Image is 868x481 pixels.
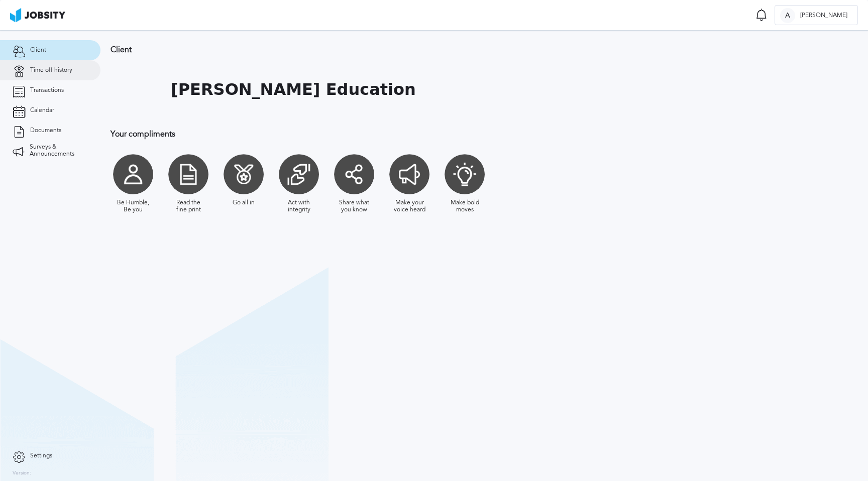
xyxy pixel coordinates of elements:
span: Time off history [30,67,72,74]
h3: Client [111,45,656,54]
span: Documents [30,127,61,134]
button: A[PERSON_NAME] [775,5,858,25]
div: Read the fine print [171,199,206,213]
span: Calendar [30,107,54,114]
label: Version: [13,470,31,476]
div: Make bold moves [447,199,482,213]
div: Share what you know [337,199,372,213]
div: A [780,8,795,23]
span: Transactions [30,87,64,94]
div: Go all in [233,199,255,206]
span: Client [30,47,46,54]
span: Surveys & Announcements [30,144,88,158]
span: [PERSON_NAME] [795,12,852,19]
div: Make your voice heard [392,199,427,213]
img: ab4bad089aa723f57921c736e9817d99.png [10,8,65,22]
span: Settings [30,452,52,459]
h1: [PERSON_NAME] Education [171,80,416,99]
div: Be Humble, Be you [116,199,151,213]
div: Act with integrity [281,199,316,213]
h3: Your compliments [111,130,656,139]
